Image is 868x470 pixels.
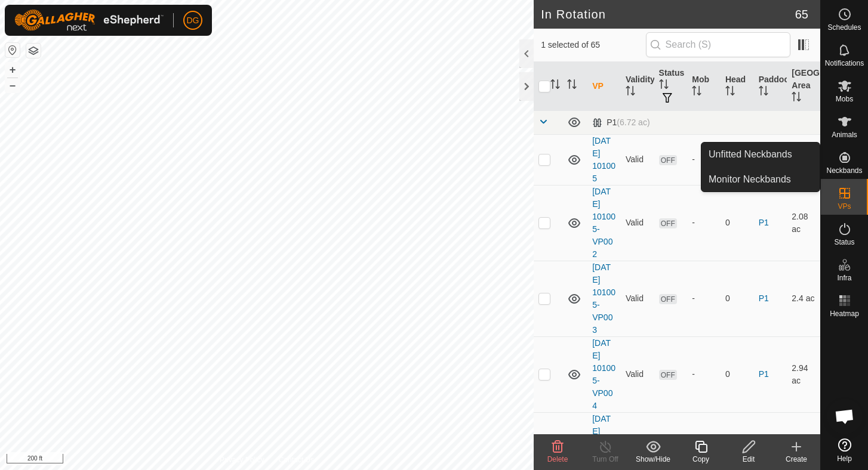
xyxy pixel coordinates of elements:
span: Unfitted Neckbands [709,147,792,162]
a: [DATE] 101005 [592,136,615,183]
th: VP [587,62,621,111]
p-sorticon: Activate to sort [626,88,635,97]
span: Status [834,239,854,246]
p-sorticon: Activate to sort [550,81,560,91]
div: Edit [725,454,772,465]
span: DG [187,14,199,27]
div: Copy [677,454,725,465]
th: Head [721,62,754,111]
span: Animals [832,131,857,138]
span: Help [837,455,852,462]
button: + [5,63,20,77]
th: [GEOGRAPHIC_DATA] Area [787,62,820,111]
a: [DATE] 101005-VP003 [592,262,615,335]
td: 0 [721,336,754,412]
div: - [692,292,716,305]
div: Create [772,454,820,465]
span: Delete [547,455,568,463]
a: P1 [759,293,769,303]
td: Valid [621,261,654,336]
a: [DATE] 101005-VP002 [592,187,615,259]
a: Unfitted Neckbands [701,143,820,166]
p-sorticon: Activate to sort [725,88,735,97]
span: OFF [659,370,677,380]
a: [DATE] 101005-VP004 [592,338,615,410]
div: - [692,217,716,229]
th: Status [654,62,688,111]
span: OFF [659,218,677,228]
span: 65 [795,5,808,23]
span: Monitor Neckbands [709,172,791,187]
div: Turn Off [581,454,629,465]
img: Gallagher Logo [14,10,164,31]
td: 2.94 ac [787,336,820,412]
td: 2.4 ac [787,261,820,336]
a: Monitor Neckbands [701,168,820,191]
span: Schedules [827,24,861,31]
td: 2.08 ac [787,185,820,261]
span: Neckbands [826,167,862,174]
span: (6.72 ac) [617,117,650,127]
p-sorticon: Activate to sort [692,88,701,97]
div: - [692,368,716,381]
p-sorticon: Activate to sort [659,81,669,91]
td: Valid [621,336,654,412]
td: 0.91 ac [787,134,820,185]
p-sorticon: Activate to sort [792,94,801,103]
button: Map Layers [26,44,41,58]
a: Help [821,434,868,467]
span: 1 selected of 65 [541,39,645,51]
div: - [692,153,716,166]
button: – [5,78,20,92]
span: OFF [659,155,677,165]
span: Notifications [825,60,864,67]
button: Reset Map [5,43,20,57]
p-sorticon: Activate to sort [567,81,577,91]
input: Search (S) [646,32,790,57]
a: Privacy Policy [220,454,264,465]
div: Open chat [827,398,863,434]
th: Paddock [754,62,787,111]
h2: In Rotation [541,7,795,21]
span: VPs [838,203,851,210]
th: Validity [621,62,654,111]
a: Contact Us [279,454,314,465]
td: Valid [621,134,654,185]
span: Mobs [836,95,853,103]
a: P1 [759,218,769,227]
td: 0 [721,134,754,185]
span: OFF [659,294,677,304]
div: P1 [592,117,650,128]
p-sorticon: Activate to sort [759,88,768,97]
a: P1 [759,369,769,379]
th: Mob [687,62,721,111]
div: Show/Hide [629,454,677,465]
td: Valid [621,185,654,261]
td: 0 [721,261,754,336]
span: Heatmap [830,310,859,317]
span: Infra [837,274,851,282]
td: 0 [721,185,754,261]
